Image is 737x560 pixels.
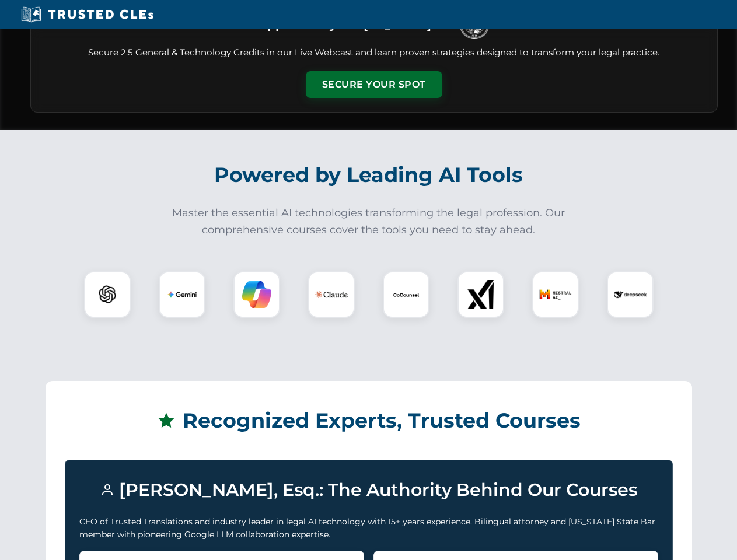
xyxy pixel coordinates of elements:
[306,71,442,98] button: Secure Your Spot
[466,280,495,309] img: xAI Logo
[532,271,579,318] div: Mistral AI
[45,46,703,60] p: Secure 2.5 General & Technology Credits in our Live Webcast and learn proven strategies designed ...
[46,155,692,195] h2: Powered by Leading AI Tools
[308,271,355,318] div: Claude
[614,278,647,311] img: DeepSeek Logo
[315,278,348,311] img: Claude Logo
[607,271,654,318] div: DeepSeek
[392,280,421,309] img: CoCounsel Logo
[242,280,271,309] img: Copilot Logo
[233,271,280,318] div: Copilot
[84,271,131,318] div: ChatGPT
[18,6,157,23] img: Trusted CLEs
[383,271,429,318] div: CoCounsel
[539,278,572,311] img: Mistral AI Logo
[167,280,197,309] img: Gemini Logo
[65,400,673,441] h2: Recognized Experts, Trusted Courses
[457,271,504,318] div: xAI
[79,474,658,506] h3: [PERSON_NAME], Esq.: The Authority Behind Our Courses
[79,515,658,541] p: CEO of Trusted Translations and industry leader in legal AI technology with 15+ years experience....
[165,205,573,239] p: Master the essential AI technologies transforming the legal profession. Our comprehensive courses...
[90,278,124,311] img: ChatGPT Logo
[159,271,205,318] div: Gemini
